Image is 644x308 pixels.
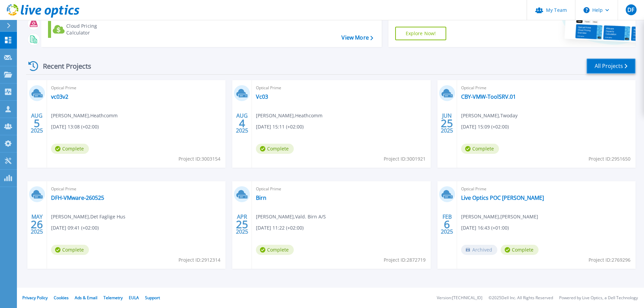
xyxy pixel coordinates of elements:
span: [PERSON_NAME] , Twoday [461,112,518,119]
div: Cloud Pricing Calculator [66,23,120,36]
a: Cookies [54,295,69,301]
span: Optical Prime [461,185,631,193]
span: Optical Prime [461,84,631,92]
span: DF [627,7,634,13]
span: Optical Prime [51,84,221,92]
a: Telemetry [103,295,123,301]
a: Vc03 [256,93,268,100]
span: [PERSON_NAME] , Vald. Birn A/S [256,213,326,220]
a: All Projects [587,58,636,74]
span: Complete [501,245,539,255]
span: Project ID: 3001921 [384,155,426,163]
a: Ads & Email [75,295,97,301]
span: 5 [34,120,40,126]
a: View More [341,34,373,41]
span: 25 [441,120,453,126]
li: Version: [TECHNICAL_ID] [437,296,482,300]
span: Complete [461,144,499,154]
a: Privacy Policy [22,295,48,301]
span: Project ID: 2951650 [589,155,630,163]
span: Complete [51,144,89,154]
div: FEB 2025 [440,212,453,237]
span: 6 [444,221,450,227]
div: APR 2025 [236,212,248,237]
span: [PERSON_NAME] , Det Faglige Hus [51,213,125,220]
a: Explore Now! [395,27,447,40]
span: Project ID: 3003154 [178,155,220,163]
li: © 2025 Dell Inc. All Rights Reserved [488,296,553,300]
a: CBY-VMW-ToolSRV.01 [461,93,516,100]
span: [PERSON_NAME] , [PERSON_NAME] [461,213,538,220]
a: DFH-VMware-260525 [51,194,104,201]
span: Optical Prime [51,185,221,193]
span: [PERSON_NAME] , Heathcomm [256,112,323,119]
span: Project ID: 2912314 [178,256,220,264]
span: Complete [256,144,294,154]
div: JUN 2025 [440,111,453,136]
a: Birn [256,194,266,201]
a: EULA [129,295,139,301]
span: [DATE] 15:11 (+02:00) [256,123,304,131]
div: Recent Projects [26,58,100,74]
div: AUG 2025 [30,111,43,136]
a: Cloud Pricing Calculator [48,21,123,38]
span: [PERSON_NAME] , Heathcomm [51,112,118,119]
a: vc03v2 [51,93,68,100]
span: 26 [31,221,43,227]
span: [DATE] 16:43 (+01:00) [461,224,509,232]
li: Powered by Live Optics, a Dell Technology [559,296,638,300]
span: [DATE] 09:41 (+02:00) [51,224,99,232]
a: Support [145,295,160,301]
span: Project ID: 2769296 [589,256,630,264]
span: [DATE] 15:09 (+02:00) [461,123,509,131]
span: Project ID: 2872719 [384,256,426,264]
div: AUG 2025 [236,111,248,136]
div: MAY 2025 [30,212,43,237]
span: Archived [461,245,497,255]
span: [DATE] 11:22 (+02:00) [256,224,304,232]
span: Complete [256,245,294,255]
span: 4 [239,120,245,126]
a: Live Optics POC [PERSON_NAME] [461,194,544,201]
span: Optical Prime [256,84,426,92]
span: 25 [236,221,248,227]
span: [DATE] 13:08 (+02:00) [51,123,99,131]
span: Optical Prime [256,185,426,193]
span: Complete [51,245,89,255]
